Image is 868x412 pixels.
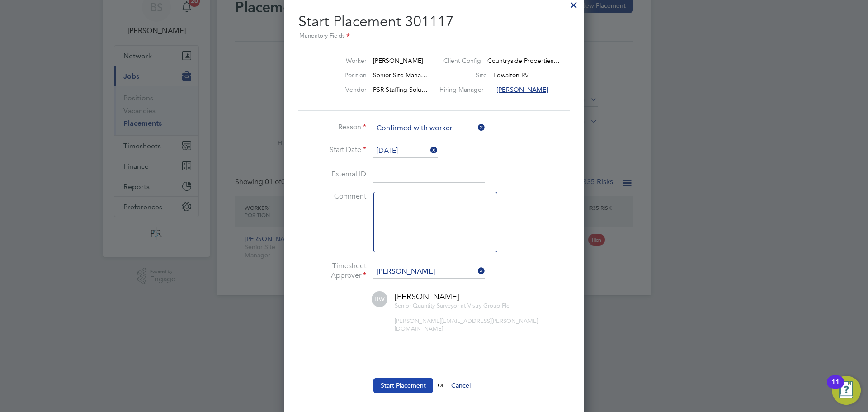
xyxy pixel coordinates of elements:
label: External ID [298,170,366,179]
label: Vendor [317,85,367,94]
span: Senior Site Mana… [373,71,427,79]
label: Start Date [298,145,366,155]
label: Client Config [443,57,481,65]
span: [PERSON_NAME] [373,57,423,65]
span: HW [372,291,387,307]
label: Comment [298,192,366,201]
span: Countryside Properties… [487,57,560,65]
li: or [298,378,570,402]
button: Open Resource Center, 11 new notifications [832,376,861,405]
button: Start Placement [373,378,433,393]
input: Search for... [373,265,485,279]
button: Cancel [444,378,478,393]
input: Select one [373,144,438,158]
span: [PERSON_NAME] [395,291,459,302]
span: [PERSON_NAME][EMAIL_ADDRESS][PERSON_NAME][DOMAIN_NAME] [395,317,538,332]
div: Mandatory Fields [298,31,570,41]
span: Edwalton RV [493,71,529,79]
label: Timesheet Approver [298,261,366,280]
span: Vistry Group Plc [467,302,509,309]
label: Worker [317,57,367,65]
input: Select one [373,122,485,135]
label: Position [317,71,367,79]
span: PSR Staffing Solu… [373,85,428,94]
label: Site [451,71,487,79]
div: 11 [831,382,840,394]
label: Reason [298,123,366,132]
h2: Start Placement 301117 [298,5,570,41]
span: Senior Quantity Surveyor at [395,302,466,309]
span: [PERSON_NAME] [496,85,548,94]
label: Hiring Manager [439,85,490,94]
